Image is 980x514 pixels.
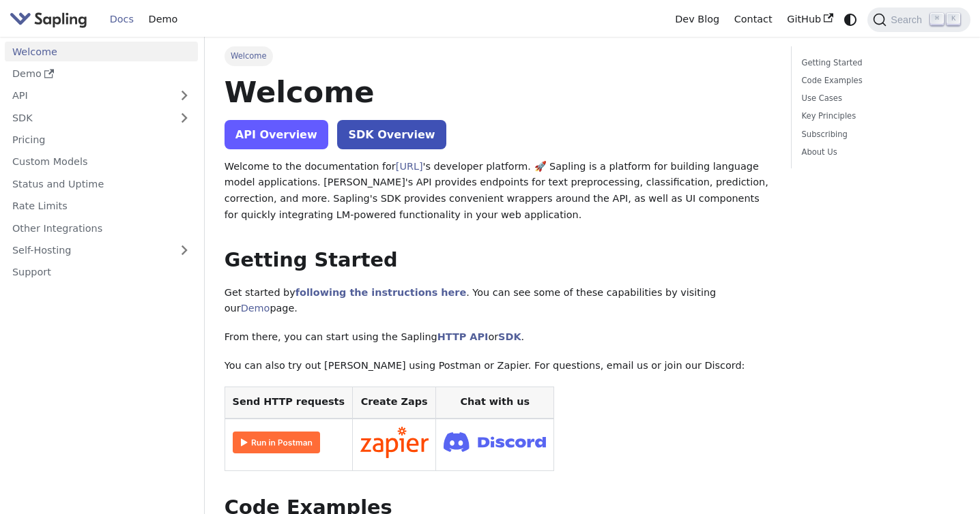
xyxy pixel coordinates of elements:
span: Welcome [225,46,273,65]
a: Welcome [5,42,198,61]
a: Support [5,262,198,282]
img: Join Discord [444,428,546,456]
button: Expand sidebar category 'API' [171,86,198,106]
a: Pricing [5,130,198,150]
p: From there, you can start using the Sapling or . [225,329,772,346]
a: HTTP API [437,331,489,342]
a: Key Principles [802,110,955,123]
a: API [5,86,171,106]
a: GitHub [779,9,840,30]
a: Subscribing [802,128,955,141]
a: SDK [5,108,171,127]
a: About Us [802,146,955,159]
th: Create Zaps [352,387,436,419]
p: Get started by . You can see some of these capabilities by visiting our page. [225,285,772,318]
a: [URL] [396,161,423,172]
button: Search (Command+K) [867,7,970,32]
a: Status and Uptime [5,174,198,194]
kbd: K [947,13,960,25]
img: Sapling.ai [10,10,87,29]
th: Send HTTP requests [225,387,352,419]
a: Demo [241,303,270,314]
img: Connect in Zapier [360,427,429,458]
span: Search [887,14,930,25]
button: Switch between dark and light mode (currently system mode) [841,10,861,29]
a: Use Cases [802,92,955,105]
p: Welcome to the documentation for 's developer platform. 🚀 Sapling is a platform for building lang... [225,159,772,224]
th: Chat with us [436,387,554,419]
a: API Overview [225,120,328,149]
a: Other Integrations [5,218,198,238]
a: Getting Started [802,57,955,70]
a: Dev Blog [667,9,726,30]
kbd: ⌘ [930,13,944,25]
a: Contact [727,9,780,30]
a: Demo [141,9,185,30]
h1: Welcome [225,74,772,110]
button: Expand sidebar category 'SDK' [171,108,198,127]
a: SDK [498,331,521,342]
a: Demo [5,64,198,84]
h2: Getting Started [225,248,772,273]
a: Sapling.ai [10,10,92,29]
a: Docs [102,9,141,30]
a: Custom Models [5,152,198,172]
a: Self-Hosting [5,241,198,260]
a: Rate Limits [5,196,198,216]
a: Code Examples [802,74,955,87]
p: You can also try out [PERSON_NAME] using Postman or Zapier. For questions, email us or join our D... [225,358,772,374]
img: Run in Postman [233,432,320,453]
a: following the instructions here [296,287,466,298]
a: SDK Overview [337,120,446,149]
nav: Breadcrumbs [225,46,772,65]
